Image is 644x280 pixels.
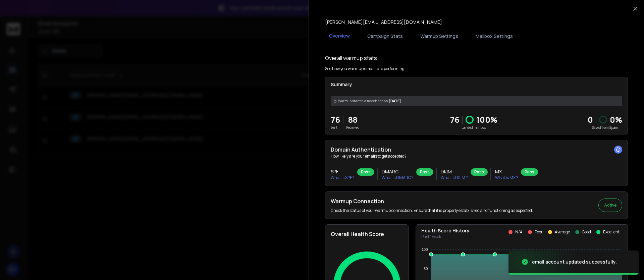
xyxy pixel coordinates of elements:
p: Average [555,229,570,235]
p: Sent [331,125,340,130]
p: Summary [331,81,622,88]
h3: DMARC [382,168,414,175]
p: What is DKIM ? [441,175,468,180]
h2: Overall Health Score [331,230,403,238]
h2: Warmup Connection [331,197,533,205]
div: Pass [357,168,374,176]
button: Campaign Stats [363,29,407,44]
button: Warmup Settings [416,29,462,44]
div: Pass [521,168,538,176]
p: 76 [331,114,340,125]
p: What is DMARC ? [382,175,414,180]
p: How likely are your emails to get accepted? [331,154,622,159]
p: What is SPF ? [331,175,355,180]
p: Received [346,125,360,130]
div: Pass [416,168,433,176]
p: 76 [450,114,460,125]
p: 88 [346,114,360,125]
p: Check the status of your warmup connection. Ensure that it is properly established and functionin... [331,208,533,213]
h2: Domain Authentication [331,146,622,154]
p: See how you warmup emails are performing [325,66,405,71]
h3: MX [495,168,518,175]
p: Landed in Inbox [450,125,497,130]
p: Past 1 week [421,234,470,239]
p: Health Score History [421,227,470,234]
span: Warmup started a month ago on [338,99,388,104]
p: [PERSON_NAME][EMAIL_ADDRESS][DOMAIN_NAME] [325,19,442,25]
p: Good [582,229,591,235]
div: Pass [471,168,488,176]
p: Excellent [603,229,620,235]
p: N/A [515,229,523,235]
button: Active [598,199,622,212]
h1: Overall warmup stats [325,54,377,62]
tspan: 100 [422,247,428,251]
h3: SPF [331,168,355,175]
button: Overview [325,29,354,44]
h3: DKIM [441,168,468,175]
button: Mailbox Settings [472,29,517,44]
p: Poor [535,229,543,235]
div: [DATE] [331,96,622,106]
p: What is MX ? [495,175,518,180]
p: 100 % [476,114,497,125]
tspan: 80 [424,267,428,271]
p: Saved from Spam [588,125,622,130]
p: 0 % [610,114,622,125]
strong: 0 [588,114,593,125]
